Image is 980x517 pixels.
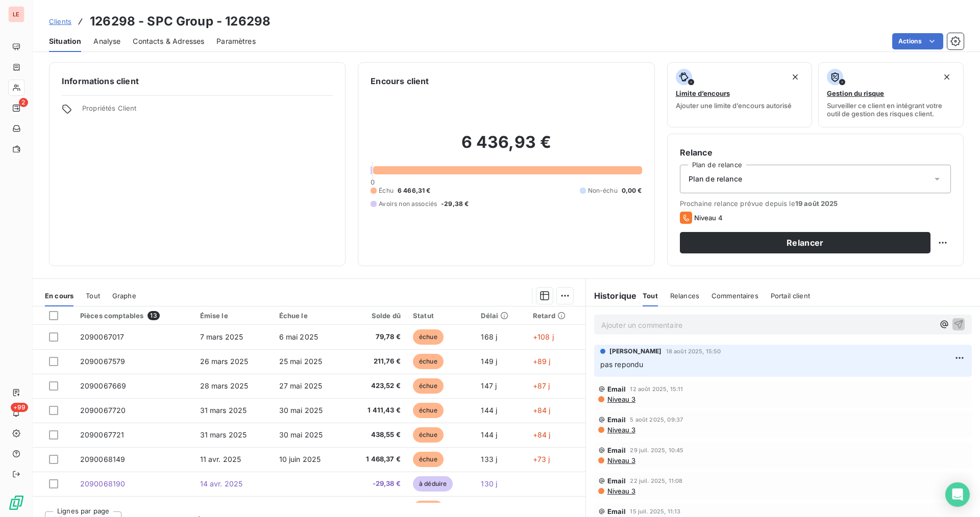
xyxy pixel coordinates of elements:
span: 31 mars 2025 [200,406,247,415]
h3: 126298 - SPC Group - 126298 [90,12,271,31]
a: 2 [8,100,24,116]
span: 2 [19,98,28,107]
span: 130 j [481,479,497,488]
span: 6 466,31 € [398,186,431,195]
span: [PERSON_NAME] [609,347,662,356]
span: 2090068149 [80,455,126,463]
span: +84 j [533,430,551,439]
span: 30 mai 2025 [279,406,323,415]
span: Échu [379,186,394,195]
span: 144 j [481,430,497,439]
div: LE [8,6,24,22]
button: Actions [892,33,943,49]
span: Ajouter une limite d’encours autorisé [676,101,792,110]
span: +99 [11,403,28,412]
span: Niveau 3 [606,426,635,434]
span: 31 mars 2025 [200,430,247,439]
span: Gestion du risque [827,89,884,97]
h6: Historique [586,290,637,302]
span: 79,78 € [352,332,401,342]
span: -29,38 € [441,199,469,209]
span: 168 j [481,332,497,341]
div: Pièces comptables [80,311,188,320]
h6: Relance [680,146,951,159]
span: 144 j [481,406,497,415]
span: +108 j [533,332,554,341]
div: Statut [413,312,469,320]
span: 2090067579 [80,357,126,366]
span: 147 j [481,381,497,390]
span: échue [413,427,444,443]
span: 5 août 2025, 09:37 [630,417,683,423]
span: 19 août 2025 [795,199,838,208]
span: +73 j [533,455,550,463]
span: Email [607,507,626,515]
div: Open Intercom Messenger [945,482,970,507]
span: 1 411,43 € [352,405,401,416]
span: échue [413,452,444,467]
div: Émise le [200,312,267,320]
button: Gestion du risqueSurveiller ce client en intégrant votre outil de gestion des risques client. [818,62,964,127]
span: 15 juil. 2025, 11:13 [630,508,680,514]
span: échue [413,378,444,394]
span: échue [413,354,444,369]
span: 133 j [481,455,497,463]
span: Analyse [93,36,120,46]
span: Email [607,385,626,393]
span: 26 mars 2025 [200,357,249,366]
span: 13 [148,311,159,320]
span: 18 août 2025, 15:50 [666,348,721,354]
span: 0 [371,178,375,186]
span: pas repondu [600,360,644,369]
span: Prochaine relance prévue depuis le [680,199,951,208]
a: Clients [49,16,71,27]
span: 2090067720 [80,406,126,415]
span: En cours [45,292,73,300]
span: 28 mars 2025 [200,381,249,390]
div: Délai [481,312,520,320]
span: -29,38 € [352,479,401,489]
span: 10 juin 2025 [279,455,321,463]
span: 27 mai 2025 [279,381,323,390]
span: Clients [49,17,71,25]
div: Échue le [279,312,340,320]
span: Commentaires [712,292,758,300]
span: Non-échu [588,186,618,195]
span: 2090067017 [80,332,125,341]
h6: Encours client [371,75,429,87]
span: 2090068190 [80,479,126,488]
span: 1 468,37 € [352,454,401,464]
span: 30 mai 2025 [279,430,323,439]
span: Plan de relance [689,174,742,184]
span: +84 j [533,406,551,415]
span: 22 juil. 2025, 11:08 [630,478,682,484]
span: échue [413,329,444,345]
span: Graphe [112,292,136,300]
span: Paramètres [216,36,256,46]
span: 12 août 2025, 15:11 [630,386,683,392]
span: Portail client [771,292,810,300]
span: Relances [670,292,699,300]
span: 0,00 € [622,186,642,195]
span: Avoirs non associés [379,199,437,209]
span: 211,76 € [352,356,401,367]
span: Niveau 4 [694,214,723,222]
span: Niveau 3 [606,487,635,495]
span: 25 mai 2025 [279,357,323,366]
span: Tout [643,292,658,300]
span: Propriétés Client [82,104,333,118]
span: 14 avr. 2025 [200,479,243,488]
button: Limite d’encoursAjouter une limite d’encours autorisé [667,62,813,127]
span: Email [607,446,626,454]
span: 423,52 € [352,381,401,391]
span: échue [413,501,444,516]
span: Niveau 3 [606,395,635,403]
span: Contacts & Adresses [133,36,204,46]
h2: 6 436,93 € [371,132,642,163]
span: Situation [49,36,81,46]
span: Email [607,416,626,424]
img: Logo LeanPay [8,495,24,511]
span: 29 juil. 2025, 10:45 [630,447,683,453]
span: Tout [86,292,100,300]
span: 7 mars 2025 [200,332,243,341]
